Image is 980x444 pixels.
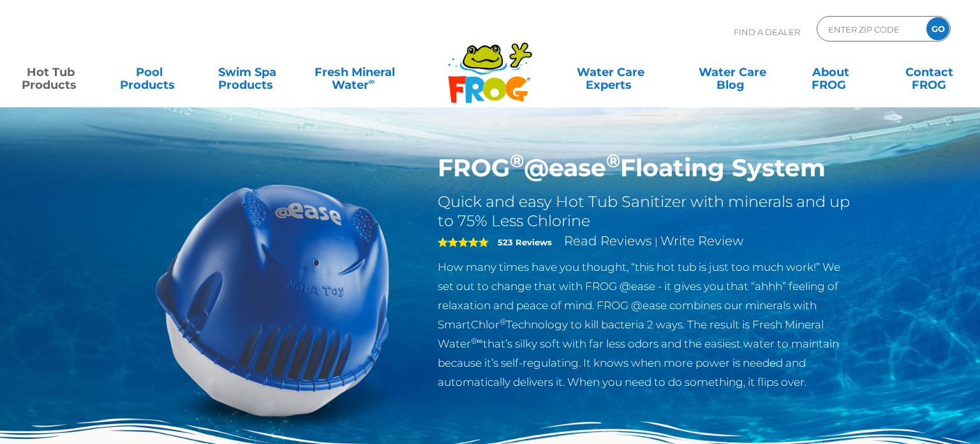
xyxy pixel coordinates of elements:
[695,59,771,85] a: Water CareBlog
[308,59,403,85] a: Fresh MineralWater∞
[13,59,89,85] a: Hot TubProducts
[500,317,506,326] sup: ®
[734,16,800,48] p: Find A Dealer
[549,59,672,85] a: Water CareExperts
[564,233,652,249] a: Read Reviews
[891,59,967,85] a: ContactFROG
[369,76,375,86] sup: ∞
[438,153,854,183] h1: FROG @ease Floating System
[510,149,524,172] sup: ®
[438,192,854,231] h2: Quick and easy Hot Tub Sanitizer with minerals and up to 75% Less Chlorine
[606,149,620,172] sup: ®
[792,59,869,85] a: AboutFROG
[441,26,539,103] img: Frog Products Logo
[471,336,483,346] sup: ®∞
[209,59,286,85] a: Swim SpaProducts
[438,257,854,392] p: How many times have you thought, “this hot tub is just too much work!” We set out to change that ...
[655,236,658,248] span: |
[660,233,743,249] a: Write Review
[498,237,552,247] strong: 523 Reviews
[111,59,188,85] a: PoolProducts
[438,237,489,247] span: 5
[926,17,949,40] input: GO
